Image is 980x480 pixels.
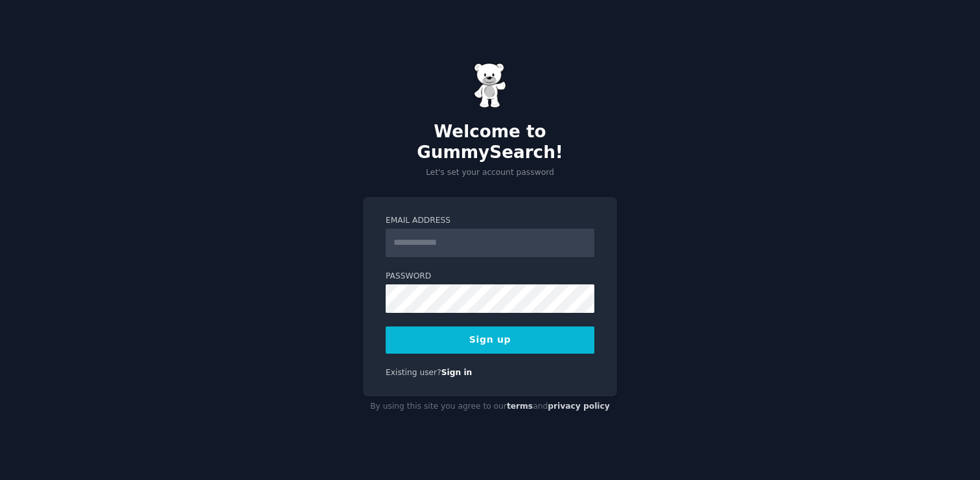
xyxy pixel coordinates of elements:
p: Let's set your account password [363,167,617,179]
img: Gummy Bear [474,63,506,108]
h2: Welcome to GummySearch! [363,122,617,163]
button: Sign up [386,326,594,354]
div: By using this site you agree to our and [363,396,617,417]
span: Existing user? [386,368,441,377]
label: Email Address [386,215,594,227]
a: privacy policy [548,402,610,411]
a: Sign in [441,368,472,377]
label: Password [386,271,594,282]
a: terms [507,402,533,411]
